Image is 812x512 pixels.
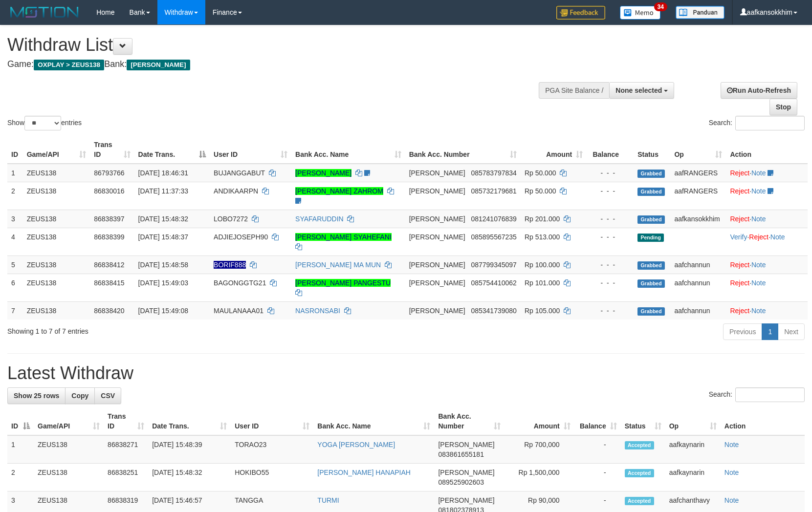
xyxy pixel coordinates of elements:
span: 86838397 [94,215,124,223]
td: ZEUS138 [34,464,104,491]
th: Op: activate to sort column ascending [670,136,726,164]
td: 7 [7,301,23,320]
td: aafchannun [670,256,726,274]
span: [PERSON_NAME] [409,279,465,287]
span: Rp 513.000 [525,233,560,241]
th: Action [721,407,805,435]
th: ID [7,136,23,164]
td: ZEUS138 [23,274,90,301]
span: 86838415 [94,279,124,287]
a: Reject [730,261,749,269]
span: [DATE] 15:48:37 [138,233,188,241]
img: Button%20Memo.svg [620,6,661,20]
td: ZEUS138 [23,228,90,256]
img: Feedback.jpg [556,6,605,20]
span: Copy 085754410062 to clipboard [471,279,516,287]
td: ZEUS138 [23,164,90,182]
td: 86838251 [104,464,148,491]
td: · [726,182,808,210]
span: Copy 089525902603 to clipboard [438,478,483,486]
a: Run Auto-Refresh [721,82,797,99]
span: [PERSON_NAME] [438,469,494,476]
th: Action [726,136,808,164]
span: Copy 085895567235 to clipboard [471,233,516,241]
a: Reject [730,187,749,195]
td: aafkaynarin [665,435,721,464]
a: Reject [730,307,749,315]
a: [PERSON_NAME] [295,169,351,177]
th: ID: activate to sort column descending [7,407,34,435]
td: · · [726,228,808,256]
span: [PERSON_NAME] [127,60,190,70]
td: 5 [7,256,23,274]
a: Note [751,215,766,223]
td: Rp 700,000 [505,435,574,464]
td: 6 [7,274,23,301]
a: Verify [730,233,747,241]
span: Grabbed [637,307,665,316]
a: Reject [730,169,749,177]
td: 4 [7,228,23,256]
span: Rp 100.000 [525,261,560,269]
span: Rp 50.000 [525,187,556,195]
td: - [574,435,621,464]
span: [PERSON_NAME] [409,261,465,269]
a: Next [778,323,805,340]
td: HOKIBO55 [231,464,313,491]
a: NASRONSABI [295,307,340,315]
span: ADJIEJOSEPH90 [214,233,268,241]
a: [PERSON_NAME] PANGESTU [295,279,391,287]
a: Reject [749,233,768,241]
td: · [726,274,808,301]
span: 86838420 [94,307,124,315]
span: 34 [654,2,667,11]
td: aafkansokkhim [670,210,726,228]
td: - [574,464,621,491]
a: Note [724,469,739,476]
span: [PERSON_NAME] [409,169,465,177]
td: · [726,256,808,274]
span: 86793766 [94,169,124,177]
span: Copy 087799345097 to clipboard [471,261,516,269]
a: Note [751,279,766,287]
th: Balance [587,136,634,164]
label: Search: [709,387,805,402]
span: BUJANGGABUT [214,169,265,177]
a: Reject [730,215,749,223]
span: Rp 201.000 [525,215,560,223]
span: Grabbed [637,170,665,178]
th: Status: activate to sort column ascending [621,407,665,435]
span: Copy [71,392,88,400]
span: Grabbed [637,188,665,196]
span: [PERSON_NAME] [409,187,465,195]
span: ANDIKAARPN [214,187,258,195]
th: Trans ID: activate to sort column ascending [90,136,134,164]
input: Search: [735,116,805,130]
div: - - - [591,168,630,178]
td: 1 [7,435,34,464]
a: [PERSON_NAME] ZAHROM [295,187,383,195]
span: [DATE] 15:48:32 [138,215,188,223]
th: Bank Acc. Name: activate to sort column ascending [291,136,405,164]
h1: Latest Withdraw [7,363,805,383]
span: Accepted [625,441,654,449]
span: [PERSON_NAME] [438,496,494,504]
span: Rp 50.000 [525,169,556,177]
input: Search: [735,387,805,402]
div: - - - [591,260,630,270]
td: aafchannun [670,301,726,320]
span: Nama rekening ada tanda titik/strip, harap diedit [214,261,246,269]
a: [PERSON_NAME] MA MUN [295,261,381,269]
h1: Withdraw List [7,35,531,55]
a: Note [751,307,766,315]
span: LOBO7272 [214,215,248,223]
a: Show 25 rows [7,387,66,404]
td: 1 [7,164,23,182]
span: Copy 085732179681 to clipboard [471,187,516,195]
td: ZEUS138 [23,210,90,228]
span: CSV [101,392,115,400]
th: Amount: activate to sort column ascending [521,136,587,164]
td: [DATE] 15:48:32 [148,464,231,491]
td: aafchannun [670,274,726,301]
td: Rp 1,500,000 [505,464,574,491]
